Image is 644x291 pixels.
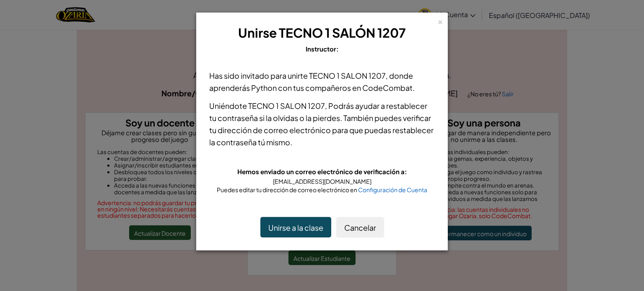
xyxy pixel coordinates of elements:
[336,217,384,237] button: Cancelar
[358,186,427,193] a: Configuración de Cuenta
[251,83,277,93] font: Python
[306,45,339,53] font: Instructor:
[309,71,386,80] font: TECNO 1 SALON 1207
[344,223,376,232] font: Cancelar
[437,15,443,26] font: ×
[248,101,325,111] font: TECNO 1 SALON 1207
[325,101,327,111] font: ,
[237,167,407,175] font: Hemos enviado un correo electrónico de verificación a:
[217,186,357,193] font: Puedes editar tu dirección de correo electrónico en
[273,178,371,185] font: [EMAIL_ADDRESS][DOMAIN_NAME]
[209,71,308,80] font: Has sido invitado para unirte
[268,223,323,232] font: Unirse a la clase
[260,217,331,237] button: Unirse a la clase
[279,25,406,41] font: TECNO 1 SALÓN 1207
[209,101,247,111] font: Uniéndote
[278,83,415,93] font: con tus compañeros en CodeCombat.
[238,25,277,41] font: Unirse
